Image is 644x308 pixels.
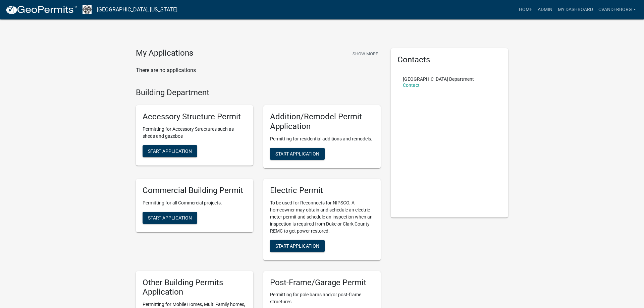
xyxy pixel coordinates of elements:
[97,4,177,15] a: [GEOGRAPHIC_DATA], [US_STATE]
[83,5,92,14] img: Newton County, Indiana
[596,3,639,16] a: cvanderborg
[270,240,325,252] button: Start Application
[275,151,319,156] span: Start Application
[403,82,420,88] a: Contact
[270,291,374,305] p: Permitting for pole barns and/or post-frame structures
[270,112,374,131] h5: Addition/Remodel Permit Application
[143,278,247,297] h5: Other Building Permits Application
[535,3,555,16] a: Admin
[136,66,381,74] p: There are no applications
[270,135,374,142] p: Permitting for residential additions and remodels.
[275,243,319,248] span: Start Application
[270,199,374,235] p: To be used for Reconnects for NIPSCO. A homeowner may obtain and schedule an electric meter permi...
[516,3,535,16] a: Home
[143,199,247,206] p: Permitting for all Commercial projects.
[270,278,374,288] h5: Post-Frame/Garage Permit
[270,148,325,160] button: Start Application
[143,212,197,224] button: Start Application
[143,145,197,157] button: Start Application
[148,148,192,154] span: Start Application
[403,77,474,81] p: [GEOGRAPHIC_DATA] Department
[136,88,381,98] h4: Building Department
[555,3,596,16] a: My Dashboard
[136,48,193,58] h4: My Applications
[270,186,374,195] h5: Electric Permit
[350,48,381,59] button: Show More
[148,215,192,220] span: Start Application
[143,186,247,195] h5: Commercial Building Permit
[143,112,247,122] h5: Accessory Structure Permit
[143,126,247,140] p: Permitting for Accessory Structures such as sheds and gazebos
[397,55,501,65] h5: Contacts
